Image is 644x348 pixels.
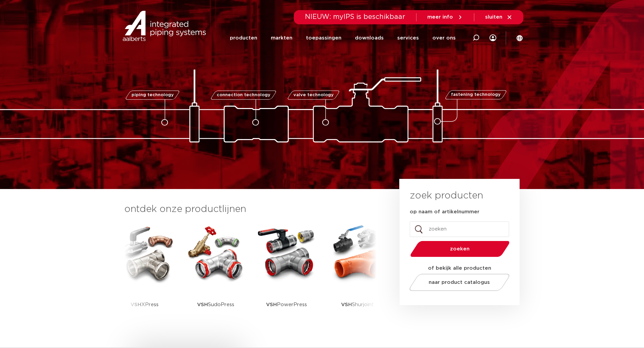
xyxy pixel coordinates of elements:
[130,284,159,326] p: XPress
[266,284,307,326] p: PowerPress
[132,93,174,97] span: piping technology
[427,14,463,20] a: meer info
[197,284,234,326] p: SudoPress
[397,24,419,52] a: services
[432,24,456,52] a: over ons
[429,280,490,285] span: naar product catalogus
[490,24,496,52] div: my IPS
[256,223,317,326] a: VSHPowerPress
[230,24,456,52] nav: Menu
[266,302,277,307] strong: VSH
[485,15,502,20] span: sluiten
[306,24,341,52] a: toepassingen
[427,15,453,20] span: meer info
[341,284,374,326] p: Shurjoint
[230,24,257,52] a: producten
[428,266,491,271] strong: of bekijk alle producten
[185,223,246,326] a: VSHSudoPress
[410,221,509,237] input: zoeken
[327,223,388,326] a: VSHShurjoint
[197,302,208,307] strong: VSH
[410,189,483,203] h3: zoek producten
[485,14,512,20] a: sluiten
[428,246,492,251] span: zoeken
[355,24,384,52] a: downloads
[451,93,501,97] span: fastening technology
[407,240,512,258] button: zoeken
[124,203,377,216] h3: ontdek onze productlijnen
[271,24,292,52] a: markten
[305,14,405,20] span: NIEUW: myIPS is beschikbaar
[407,274,511,291] a: naar product catalogus
[293,93,334,97] span: valve technology
[341,302,352,307] strong: VSH
[114,223,175,326] a: VSHXPress
[216,93,270,97] span: connection technology
[130,302,141,307] strong: VSH
[410,209,479,215] label: op naam of artikelnummer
